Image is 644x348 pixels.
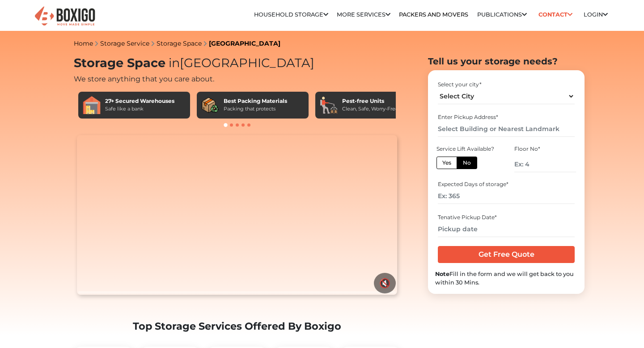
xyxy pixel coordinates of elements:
[201,96,219,114] img: Best Packing Materials
[105,97,174,105] div: 27+ Secured Warehouses
[436,145,498,153] div: Service Lift Available?
[169,55,180,70] span: in
[209,39,280,47] a: [GEOGRAPHIC_DATA]
[428,56,585,67] h2: Tell us your storage needs?
[435,271,449,277] b: Note
[584,11,608,18] a: Login
[438,81,574,89] div: Select your city
[438,113,574,121] div: Enter Pickup Address
[254,11,328,18] a: Household Storage
[477,11,527,18] a: Publications
[74,320,400,332] h2: Top Storage Services Offered By Boxigo
[399,11,468,18] a: Packers and Movers
[74,75,214,83] span: We store anything that you care about.
[320,96,338,114] img: Pest-free Units
[438,246,574,263] input: Get Free Quote
[436,157,457,169] label: Yes
[438,221,574,237] input: Pickup date
[165,55,314,70] span: [GEOGRAPHIC_DATA]
[435,270,577,287] div: Fill in the form and we will get back to you within 30 Mins.
[342,105,398,113] div: Clean, Safe, Worry-Free
[224,105,287,113] div: Packing that protects
[34,5,96,27] img: Boxigo
[457,157,477,169] label: No
[83,96,101,114] img: 27+ Secured Warehouses
[74,56,400,71] h1: Storage Space
[535,8,575,21] a: Contact
[105,105,174,113] div: Safe like a bank
[337,11,390,18] a: More services
[100,39,149,47] a: Storage Service
[374,273,396,293] button: 🔇
[514,157,576,172] input: Ex: 4
[342,97,398,105] div: Pest-free Units
[157,39,202,47] a: Storage Space
[438,188,574,204] input: Ex: 365
[77,135,397,295] video: Your browser does not support the video tag.
[438,121,574,137] input: Select Building or Nearest Landmark
[74,39,93,47] a: Home
[438,213,574,221] div: Tenative Pickup Date
[514,145,576,153] div: Floor No
[224,97,287,105] div: Best Packing Materials
[438,180,574,188] div: Expected Days of storage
